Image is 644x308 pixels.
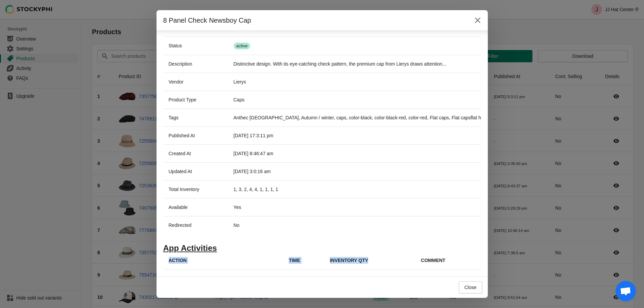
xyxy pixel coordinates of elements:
th: Redirected [163,216,228,234]
button: Close [459,281,482,293]
h2: 8 Panel Check Newsboy Cap [163,16,465,25]
th: Tags [163,109,228,126]
th: Comment [415,252,481,269]
h1: App Activities [163,245,481,252]
th: Description [163,55,228,73]
span: active [234,43,251,49]
th: Updated At [163,162,228,180]
th: Created At [163,144,228,162]
th: Status [163,37,228,55]
th: Product Type [163,91,228,109]
button: Close [472,14,484,26]
th: Available [163,198,228,216]
th: Action [163,252,284,269]
th: Time [283,252,324,269]
th: Vendor [163,73,228,91]
th: Total Inventory [163,180,228,198]
div: Open chat [616,281,636,301]
th: Published At [163,126,228,144]
span: Close [464,285,477,290]
th: Inventory Qty [325,252,415,269]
